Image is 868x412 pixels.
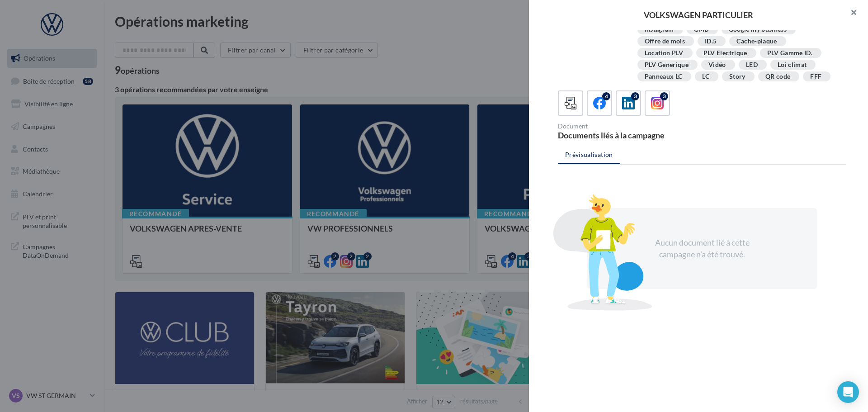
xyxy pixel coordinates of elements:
[645,237,759,260] div: Aucun document lié à cette campagne n'a été trouvé.
[703,50,747,57] div: PLV Electrique
[660,92,668,100] div: 3
[645,26,674,33] div: Instagram
[645,62,689,68] div: PLV Generique
[631,92,639,100] div: 3
[558,123,698,129] div: Document
[729,26,787,33] div: Google my business
[708,62,726,68] div: Vidéo
[837,381,859,403] div: Open Intercom Messenger
[645,73,683,80] div: Panneaux LC
[645,50,684,57] div: Location PLV
[705,38,717,45] div: ID.5
[558,131,698,139] div: Documents liés à la campagne
[602,92,610,100] div: 4
[702,73,709,80] div: LC
[645,38,685,45] div: Offre de mois
[765,73,790,80] div: QR code
[694,26,709,33] div: GMB
[778,62,807,68] div: Loi climat
[736,38,777,45] div: Cache-plaque
[746,62,758,68] div: LED
[543,11,854,19] div: VOLKSWAGEN PARTICULIER
[729,73,745,80] div: Story
[767,50,813,57] div: PLV Gamme ID.
[810,73,821,80] div: FFF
